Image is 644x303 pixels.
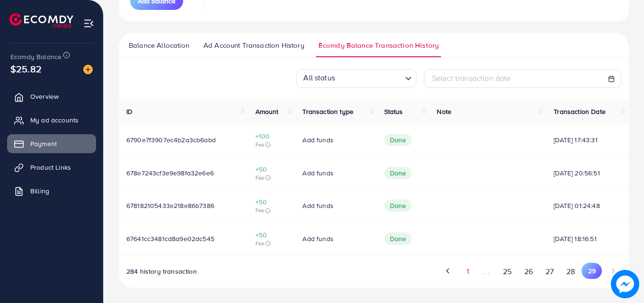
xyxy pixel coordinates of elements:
[83,18,94,29] img: menu
[496,263,518,280] button: Go to page 25
[554,234,621,243] span: [DATE] 18:16:51
[302,234,333,243] span: Add funds
[554,168,621,178] span: [DATE] 20:56:51
[302,168,333,178] span: Add funds
[296,69,416,88] div: Search for option
[302,201,333,210] span: Add funds
[459,263,476,280] button: Go to page 1
[129,40,189,51] span: Balance Allocation
[440,263,457,279] button: Go to previous page
[7,87,96,106] a: Overview
[554,201,621,210] span: [DATE] 01:24:48
[126,201,214,210] span: 678182105433e218e86b7386
[256,207,288,214] span: Fee
[126,107,132,116] span: ID
[384,134,412,146] span: Done
[9,13,73,28] img: logo
[126,267,197,276] span: 284 history transaction
[30,186,49,196] span: Billing
[302,135,333,145] span: Add funds
[126,234,214,243] span: 67641cc3481cd8a9e02dc545
[440,263,621,280] ul: Pagination
[560,263,582,280] button: Go to page 28
[611,270,639,298] img: image
[203,40,304,51] span: Ad Account Transaction History
[256,131,288,141] span: +100
[554,135,621,145] span: [DATE] 17:43:31
[126,135,216,145] span: 6790e7f3907ec4b2a3cb6abd
[432,73,511,83] span: Select transaction date
[30,115,79,125] span: My ad accounts
[256,164,288,174] span: +50
[302,107,353,116] span: Transaction type
[256,174,288,182] span: Fee
[30,92,59,101] span: Overview
[256,240,288,247] span: Fee
[30,139,57,148] span: Payment
[582,263,602,279] button: Go to page 29
[384,199,412,212] span: Done
[301,69,337,85] span: All status
[318,40,439,51] span: Ecomdy Balance Transaction History
[437,107,451,116] span: Note
[7,134,96,153] a: Payment
[10,62,42,76] span: $25.82
[256,197,288,207] span: +50
[126,168,214,178] span: 678e7243cf3e9e98fa32e6e6
[539,263,560,280] button: Go to page 27
[83,65,93,74] img: image
[7,111,96,130] a: My ad accounts
[256,107,279,116] span: Amount
[554,107,606,116] span: Transaction Date
[384,167,412,179] span: Done
[10,52,62,61] span: Ecomdy Balance
[256,141,288,148] span: Fee
[256,230,288,240] span: +50
[30,163,71,172] span: Product Links
[338,70,401,85] input: Search for option
[384,107,403,116] span: Status
[518,263,539,280] button: Go to page 26
[384,233,412,245] span: Done
[7,182,96,200] a: Billing
[7,158,96,177] a: Product Links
